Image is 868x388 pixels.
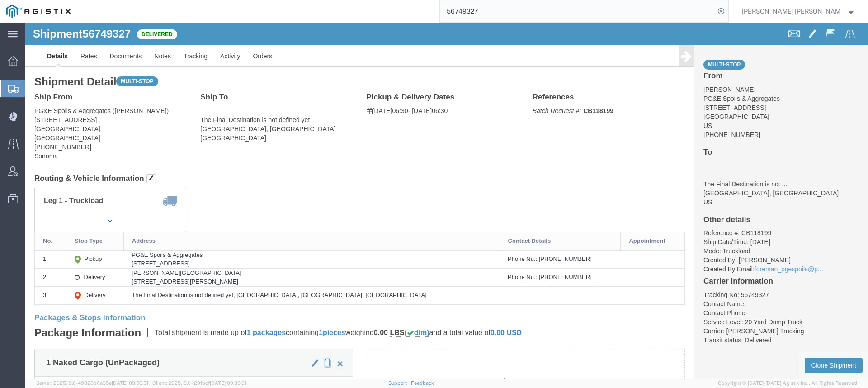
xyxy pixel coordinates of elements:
span: Server: 2025.19.0-49328d0a35e [36,380,148,386]
span: Client: 2025.19.0-129fbcf [152,380,246,386]
button: [PERSON_NAME] [PERSON_NAME] [741,6,855,17]
span: Copyright © [DATE]-[DATE] Agistix Inc., All Rights Reserved [718,379,857,387]
input: Search for shipment number, reference number [440,0,715,22]
span: [DATE] 09:39:01 [210,380,246,386]
a: Support [388,380,411,386]
span: [DATE] 09:50:51 [112,380,148,386]
a: Feedback [411,380,434,386]
iframe: FS Legacy Container [25,23,868,379]
span: Kayte Bray Dogali [742,6,841,16]
img: logo [6,5,71,18]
